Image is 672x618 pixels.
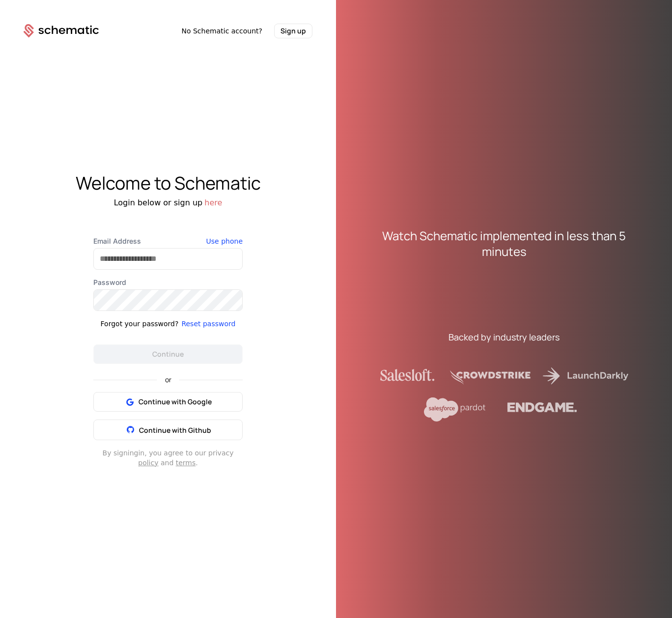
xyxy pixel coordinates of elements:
div: Watch Schematic implemented in less than 5 minutes [360,228,648,259]
button: Sign up [274,24,312,38]
button: Use phone [206,236,243,246]
button: Reset password [181,319,235,329]
button: Continue with Google [93,392,243,412]
a: terms [176,459,196,467]
div: Forgot your password? [101,319,179,329]
button: here [204,197,222,209]
div: By signing in , you agree to our privacy and . [93,448,243,468]
label: Password [93,278,243,287]
span: Continue with Github [139,425,211,435]
button: Continue [93,344,243,364]
a: policy [138,459,158,467]
label: Email Address [93,236,243,246]
div: Backed by industry leaders [448,330,560,344]
span: or [157,376,179,383]
button: Continue with Github [93,420,243,440]
span: Continue with Google [139,397,212,407]
span: No Schematic account? [181,26,262,36]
